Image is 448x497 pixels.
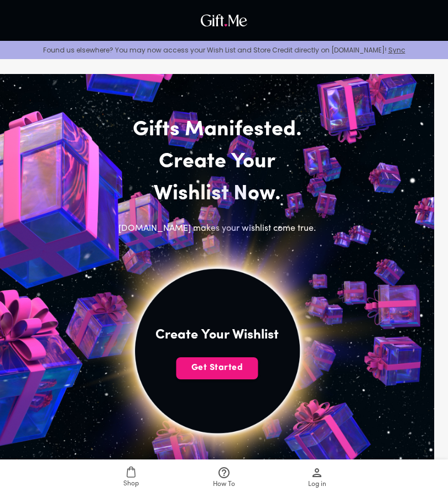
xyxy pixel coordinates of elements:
span: How To [213,479,235,490]
a: Log in [270,459,363,497]
p: Found us elsewhere? You may now access your Wish List and Store Credit directly on [DOMAIN_NAME]! [9,45,439,55]
h4: Create Your Wishlist [155,326,279,344]
h2: Gifts Manifested. [102,114,332,146]
span: Shop [123,479,139,489]
span: Get Started [176,362,258,374]
span: Log in [308,479,326,490]
img: GiftMe Logo [198,12,250,29]
a: Shop [85,459,178,497]
a: How To [178,459,270,497]
button: Get Started [176,357,258,379]
a: Sync [388,45,405,55]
